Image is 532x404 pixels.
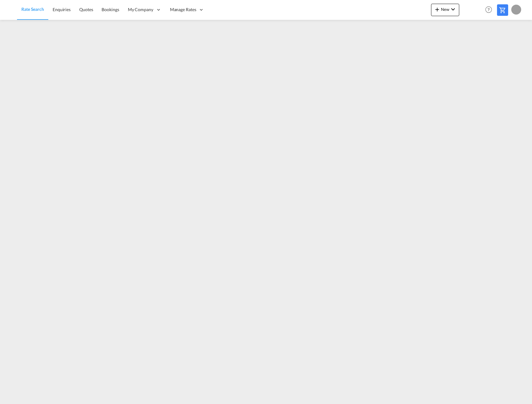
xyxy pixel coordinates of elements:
button: icon-plus 400-fgNewicon-chevron-down [431,4,459,16]
span: Quotes [79,7,93,12]
span: Help [483,4,494,15]
span: Rate Search [21,7,44,12]
span: Manage Rates [170,7,196,13]
span: Enquiries [53,7,71,12]
div: Help [483,4,497,15]
span: Bookings [102,7,119,12]
span: New [434,7,457,12]
span: My Company [128,7,153,13]
md-icon: icon-chevron-down [449,6,457,13]
md-icon: icon-plus 400-fg [434,6,441,13]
